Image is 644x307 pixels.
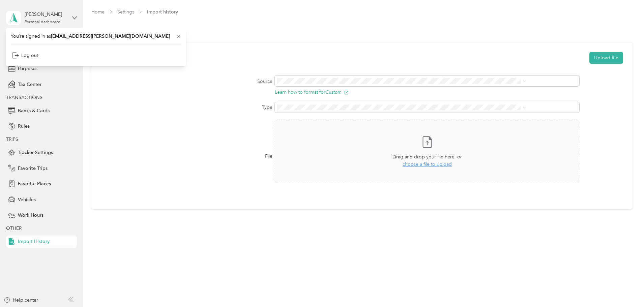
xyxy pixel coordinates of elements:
[392,154,462,160] span: Drag and drop your file here, or
[589,52,623,64] button: Upload file
[12,52,38,59] div: Log out
[117,9,134,15] a: Settings
[11,33,181,40] span: You’re signed in as
[18,149,53,156] span: Tracker Settings
[18,165,48,172] span: Favorite Trips
[6,95,42,100] span: TRANSACTIONS
[18,123,30,130] span: Rules
[18,107,50,114] span: Banks & Cards
[275,120,579,183] span: Drag and drop your file here, orchoose a file to upload
[6,136,18,142] span: TRIPS
[4,297,38,304] button: Help center
[18,238,50,245] span: Import History
[18,65,37,72] span: Purposes
[101,104,272,111] label: Type
[25,11,67,18] div: [PERSON_NAME]
[18,180,51,187] span: Favorite Places
[147,8,178,16] span: Import history
[18,212,43,219] span: Work Hours
[325,89,342,95] i: Custom
[101,153,272,160] label: File
[91,9,105,15] a: Home
[6,225,22,231] span: OTHER
[18,81,41,88] span: Tax Center
[606,269,644,307] iframe: Everlance-gr Chat Button Frame
[403,161,452,167] span: choose a file to upload
[275,90,349,95] button: Learn how to format forCustom
[25,20,61,24] div: Personal dashboard
[101,78,272,85] label: Source
[18,196,36,203] span: Vehicles
[51,33,170,39] span: [EMAIL_ADDRESS][PERSON_NAME][DOMAIN_NAME]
